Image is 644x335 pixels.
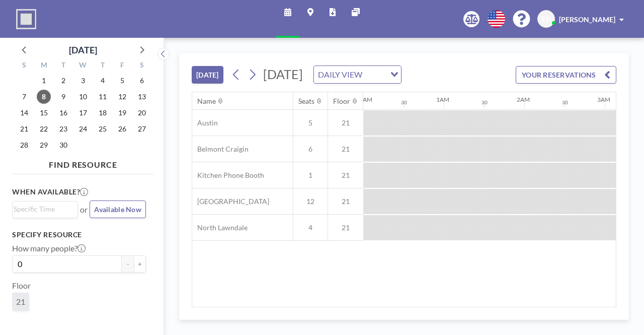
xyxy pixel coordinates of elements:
span: Kitchen Phone Booth [192,171,264,180]
span: Tuesday, September 16, 2025 [56,106,70,120]
div: S [132,59,151,73]
span: or [80,205,88,215]
span: Sunday, September 7, 2025 [17,90,31,104]
span: Saturday, September 20, 2025 [135,106,149,120]
span: Friday, September 5, 2025 [115,74,129,88]
span: Wednesday, September 3, 2025 [76,74,90,88]
h4: FIND RESOURCE [12,156,154,170]
div: [DATE] [69,43,97,57]
span: Monday, September 15, 2025 [37,106,51,120]
span: 1 [293,171,328,180]
span: 12 [293,197,328,206]
span: Sunday, September 21, 2025 [17,122,31,136]
div: Search for option [314,66,401,83]
span: DAILY VIEW [316,68,364,81]
span: 6 [293,145,328,154]
span: 21 [328,197,363,206]
span: Saturday, September 13, 2025 [135,90,149,104]
span: Belmont Craigin [192,145,249,154]
div: T [93,59,112,73]
input: Search for option [14,204,72,215]
span: Friday, September 19, 2025 [115,106,129,120]
span: 21 [328,223,363,232]
span: Saturday, September 6, 2025 [135,74,149,88]
span: Thursday, September 25, 2025 [96,122,110,136]
span: Austin [192,118,218,127]
div: Search for option [13,202,77,217]
div: F [112,59,132,73]
span: 21 [328,171,363,180]
span: Tuesday, September 2, 2025 [56,74,70,88]
span: 21 [16,297,25,307]
span: Sunday, September 14, 2025 [17,106,31,120]
span: Monday, September 1, 2025 [37,74,51,88]
span: 21 [328,118,363,127]
span: 5 [293,118,328,127]
span: Tuesday, September 30, 2025 [56,138,70,152]
span: 21 [328,145,363,154]
div: 30 [401,99,407,106]
div: Seats [298,97,314,106]
span: Tuesday, September 9, 2025 [56,90,70,104]
div: Name [197,97,216,106]
div: M [34,59,54,73]
button: - [122,255,134,273]
span: Tuesday, September 23, 2025 [56,122,70,136]
button: [DATE] [192,66,223,84]
span: [GEOGRAPHIC_DATA] [192,197,269,206]
h3: Specify resource [12,230,146,239]
span: Thursday, September 11, 2025 [96,90,110,104]
div: 1AM [436,96,449,103]
span: Available Now [94,205,141,214]
span: [PERSON_NAME] [559,15,615,24]
span: Saturday, September 27, 2025 [135,122,149,136]
span: Sunday, September 28, 2025 [17,138,31,152]
span: ED [542,15,551,24]
div: T [54,59,73,73]
span: Monday, September 22, 2025 [37,122,51,136]
span: Friday, September 26, 2025 [115,122,129,136]
div: W [73,59,93,73]
span: Thursday, September 18, 2025 [96,106,110,120]
div: 3AM [597,96,610,103]
span: Wednesday, September 10, 2025 [76,90,90,104]
img: organization-logo [16,9,36,29]
label: How many people? [12,243,86,253]
span: [DATE] [263,66,303,82]
div: 30 [481,99,488,106]
div: 12AM [356,96,372,103]
span: North Lawndale [192,223,248,232]
input: Search for option [365,68,384,81]
span: Wednesday, September 17, 2025 [76,106,90,120]
div: Floor [333,97,350,106]
div: S [15,59,34,73]
label: Floor [12,281,31,291]
div: 30 [562,99,568,106]
button: + [134,255,146,273]
span: Monday, September 8, 2025 [37,90,51,104]
span: Monday, September 29, 2025 [37,138,51,152]
span: 4 [293,223,328,232]
span: Friday, September 12, 2025 [115,90,129,104]
span: Thursday, September 4, 2025 [96,74,110,88]
button: YOUR RESERVATIONS [516,66,616,84]
div: 2AM [517,96,530,103]
button: Available Now [90,200,146,218]
span: Wednesday, September 24, 2025 [76,122,90,136]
